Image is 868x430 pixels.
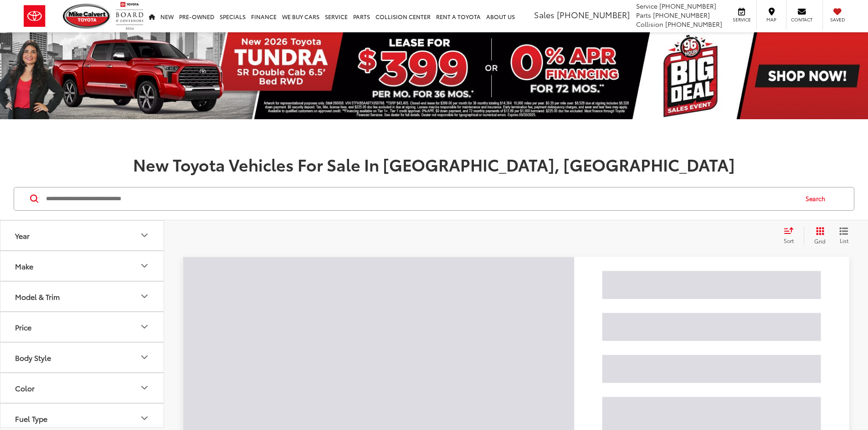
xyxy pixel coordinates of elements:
span: Grid [814,237,826,245]
button: Model & TrimModel & Trim [0,282,164,311]
span: Saved [827,16,847,23]
button: List View [832,227,855,245]
span: [PHONE_NUMBER] [659,1,716,10]
span: Sort [784,237,794,244]
span: Sales [534,9,555,20]
div: Year [139,230,150,241]
div: Body Style [15,353,51,362]
span: Service [636,1,657,10]
div: Model & Trim [139,291,150,302]
span: Collision [636,20,663,29]
button: Grid View [804,227,832,245]
span: Service [731,16,752,23]
button: PricePrice [0,312,164,342]
span: Contact [791,16,812,23]
img: Mike Calvert Toyota [63,4,111,29]
div: Body Style [139,352,150,363]
button: ColorColor [0,373,164,403]
div: Make [139,260,150,271]
div: Model & Trim [15,292,60,301]
div: Make [15,262,33,270]
span: Parts [636,10,651,20]
span: [PHONE_NUMBER] [653,10,710,20]
div: Fuel Type [15,414,47,423]
div: Fuel Type [139,413,150,424]
button: YearYear [0,221,164,250]
div: Year [15,231,30,240]
span: List [839,237,848,244]
input: Search by Make, Model, or Keyword [45,188,797,210]
span: Map [761,16,781,23]
div: Color [139,382,150,393]
span: [PHONE_NUMBER] [665,20,722,29]
button: Body StyleBody Style [0,343,164,372]
div: Color [15,384,35,392]
button: MakeMake [0,251,164,281]
button: Select sort value [779,227,804,245]
button: Search [797,187,838,210]
div: Price [139,321,150,332]
div: Price [15,323,31,331]
span: [PHONE_NUMBER] [557,9,630,20]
